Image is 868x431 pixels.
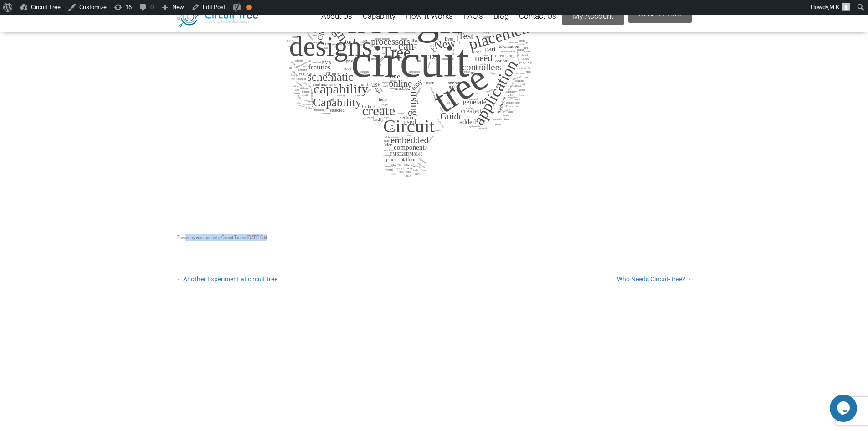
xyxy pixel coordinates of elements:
[493,5,508,28] a: Blog
[617,275,692,283] a: Who Needs Circuit-Tree?→
[260,235,267,240] a: Edit
[221,235,243,240] a: Circuit Tree
[830,395,859,422] iframe: chat widget
[321,5,352,28] a: About Us
[562,8,624,25] a: My Account
[177,275,183,283] span: ←
[463,5,483,28] a: FAQ’s
[519,5,556,28] a: Contact Us
[363,5,395,28] a: Capability
[177,234,692,241] footer: This entry was posted in on .
[177,275,277,283] a: ←Another Experiment at circuit tree
[177,5,258,27] img: Circuit Tree
[685,275,692,283] span: →
[829,4,839,10] span: M K
[406,5,453,28] a: How-It-Works
[247,235,259,240] a: [DATE]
